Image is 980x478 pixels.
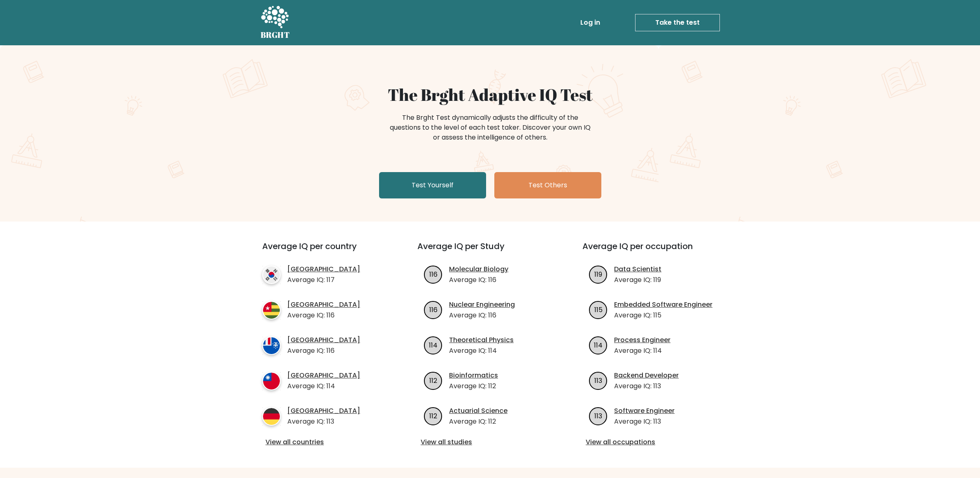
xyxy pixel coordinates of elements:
a: Molecular Biology [449,264,508,274]
p: Average IQ: 113 [614,417,675,427]
a: BRGHT [261,3,290,42]
div: The Brght Test dynamically adjusts the difficulty of the questions to the level of each test take... [387,113,593,142]
p: Average IQ: 115 [614,310,712,320]
a: Take the test [635,14,720,31]
p: Average IQ: 114 [614,346,670,356]
a: Actuarial Science [449,406,507,416]
a: Backend Developer [614,371,679,380]
text: 119 [594,269,602,279]
h1: The Brght Adaptive IQ Test [289,85,691,105]
a: View all occupations [586,437,724,447]
a: Test Yourself [379,172,486,198]
p: Average IQ: 114 [449,346,514,356]
a: Process Engineer [614,335,670,345]
a: Bioinformatics [449,371,498,380]
text: 112 [429,411,437,420]
h3: Average IQ per country [262,241,388,261]
text: 113 [594,411,602,420]
p: Average IQ: 116 [287,346,360,356]
text: 115 [594,305,603,314]
p: Average IQ: 116 [449,310,515,320]
h3: Average IQ per occupation [582,241,728,261]
img: country [262,407,281,426]
p: Average IQ: 112 [449,417,507,427]
text: 114 [594,340,603,350]
img: country [262,266,281,284]
a: [GEOGRAPHIC_DATA] [287,264,360,274]
a: Nuclear Engineering [449,300,515,310]
a: Software Engineer [614,406,675,416]
text: 113 [594,375,602,385]
a: Theoretical Physics [449,335,514,345]
img: country [262,336,281,355]
a: [GEOGRAPHIC_DATA] [287,300,360,310]
a: Log in [577,14,603,31]
p: Average IQ: 116 [449,275,508,285]
p: Average IQ: 113 [287,417,360,427]
img: country [262,372,281,390]
p: Average IQ: 114 [287,381,360,391]
p: Average IQ: 119 [614,275,661,285]
text: 112 [429,375,437,385]
a: Embedded Software Engineer [614,300,712,310]
p: Average IQ: 116 [287,310,360,320]
a: Test Others [494,172,601,198]
a: [GEOGRAPHIC_DATA] [287,406,360,416]
p: Average IQ: 113 [614,381,679,391]
a: Data Scientist [614,264,661,274]
img: country [262,301,281,319]
a: View all countries [265,437,384,447]
h3: Average IQ per Study [417,241,563,261]
a: View all studies [421,437,559,447]
h5: BRGHT [261,30,290,40]
p: Average IQ: 112 [449,381,498,391]
text: 116 [429,305,438,314]
a: [GEOGRAPHIC_DATA] [287,371,360,380]
p: Average IQ: 117 [287,275,360,285]
text: 114 [429,340,438,350]
a: [GEOGRAPHIC_DATA] [287,335,360,345]
text: 116 [429,269,438,279]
